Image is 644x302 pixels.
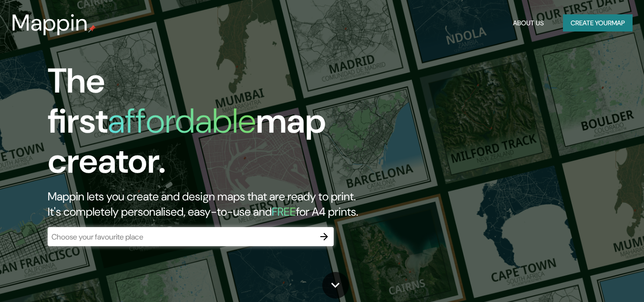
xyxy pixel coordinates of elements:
[48,231,315,242] input: Choose your favourite place
[509,14,548,32] button: About Us
[48,189,370,219] h2: Mappin lets you create and design maps that are ready to print. It's completely personalised, eas...
[88,25,96,32] img: mappin-pin
[272,204,296,219] h5: FREE
[108,99,256,143] h1: affordable
[559,265,634,292] iframe: Help widget launcher
[11,10,88,36] h3: Mappin
[48,61,370,189] h1: The first map creator.
[563,14,633,32] button: Create yourmap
